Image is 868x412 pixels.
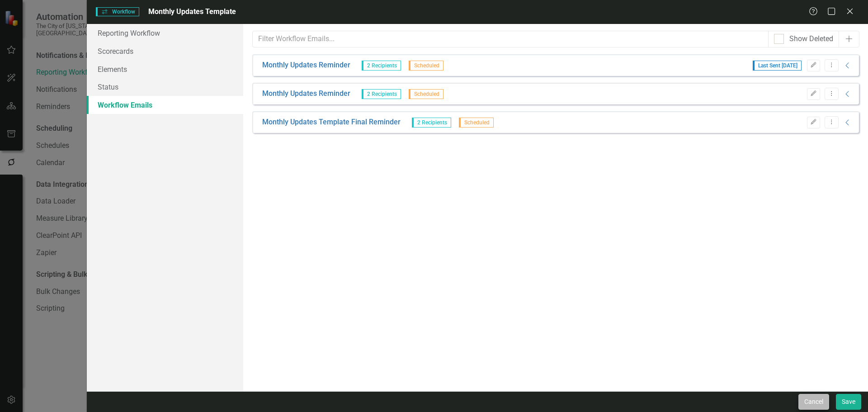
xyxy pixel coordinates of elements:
span: Workflow [96,7,139,16]
a: Monthly Updates Reminder [262,60,350,71]
a: Reporting Workflow [87,24,243,42]
a: Workflow Emails [87,96,243,114]
span: Monthly Updates Template [148,7,236,16]
a: Scorecards [87,42,243,60]
span: Scheduled [459,118,494,128]
a: Status [87,78,243,96]
span: Last Sent [DATE] [753,61,802,71]
span: 2 Recipients [362,89,401,99]
input: Filter Workflow Emails... [252,31,769,47]
button: Cancel [798,394,829,410]
span: 2 Recipients [362,61,401,71]
span: Scheduled [409,61,443,71]
button: Save [836,394,861,410]
span: 2 Recipients [412,118,451,128]
a: Elements [87,60,243,78]
a: Monthly Updates Reminder [262,89,350,99]
a: Monthly Updates Template Final Reminder [262,117,401,128]
div: Show Deleted [789,34,833,44]
span: Scheduled [409,89,443,99]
